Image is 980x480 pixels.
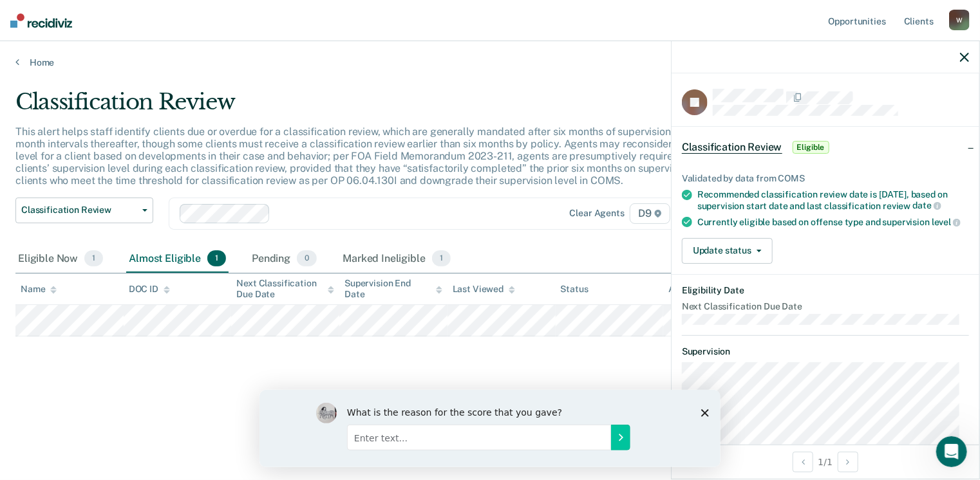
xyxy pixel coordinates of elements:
div: Classification Review [15,89,751,125]
span: level [932,217,961,227]
span: Eligible [793,141,829,154]
span: 1 [432,250,451,267]
div: Eligible Now [15,245,106,273]
span: date [912,200,941,210]
div: Pending [249,245,319,273]
div: Supervision End Date [344,278,442,300]
iframe: Survey by Kim from Recidiviz [259,390,721,467]
dt: Next Classification Due Date [682,301,969,312]
span: 1 [84,250,103,267]
div: Validated by data from COMS [682,173,969,184]
div: Status [561,284,589,295]
div: Almost Eligible [126,245,229,273]
span: 0 [297,250,317,267]
div: Classification ReviewEligible [672,127,979,168]
span: Classification Review [21,205,137,216]
dt: Eligibility Date [682,285,969,296]
div: Marked Ineligible [340,245,453,273]
div: W [949,10,970,30]
div: Last Viewed [453,284,515,295]
dt: Supervision [682,346,969,357]
div: Clear agents [570,208,625,219]
p: This alert helps staff identify clients due or overdue for a classification review, which are gen... [15,125,747,187]
img: Recidiviz [10,14,72,28]
button: Update status [682,238,773,264]
button: Previous Opportunity [793,452,813,472]
div: Recommended classification review date is [DATE], based on supervision start date and last classi... [697,189,969,211]
div: Assigned to [668,284,729,295]
button: Next Opportunity [838,452,858,472]
div: 1 / 1 [672,445,979,479]
span: D9 [630,203,670,224]
span: 1 [207,250,226,267]
iframe: Intercom live chat [936,436,967,467]
div: Currently eligible based on offense type and supervision [697,216,969,228]
span: Classification Review [682,141,782,154]
a: Home [15,57,965,68]
div: Name [21,284,57,295]
div: DOC ID [129,284,170,295]
div: Next Classification Due Date [236,278,334,300]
